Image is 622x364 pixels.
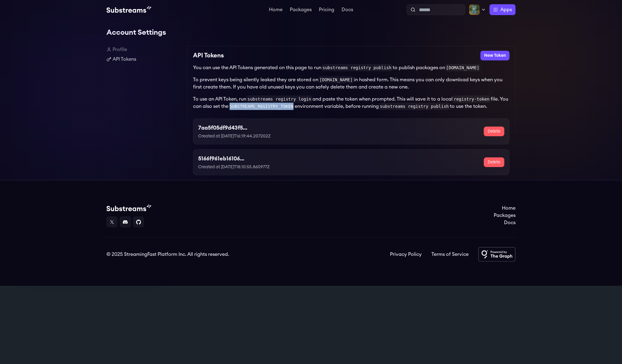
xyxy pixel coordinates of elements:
[106,251,229,258] div: © 2025 StreamingFast Platform Inc. All rights reserved.
[431,251,469,258] a: Terms of Service
[321,64,393,71] code: substreams registry publish
[484,127,504,136] button: Delete
[469,4,480,15] img: Profile
[318,7,336,13] a: Pricing
[193,51,224,60] h2: API Tokens
[340,7,354,13] a: Docs
[494,212,516,219] a: Packages
[228,103,295,110] code: SUBSTREAMS_REGISTRY_TOKEN
[198,164,292,170] p: Created at [DATE]T18:10:55.860977Z
[494,219,516,226] a: Docs
[484,157,504,167] button: Delete
[480,51,509,60] button: New Token
[390,251,422,258] a: Privacy Policy
[106,46,182,53] a: Profile
[106,205,151,212] img: Substream's logo
[478,247,516,262] img: Powered by The Graph
[193,64,509,71] p: You can use the API Tokens generated on this page to run to publish packages on
[106,56,182,63] a: API Tokens
[453,95,491,103] code: registry-token
[198,133,297,139] p: Created at [DATE]T16:19:44.207202Z
[106,6,151,13] img: Substream's logo
[268,7,284,13] a: Home
[494,205,516,212] a: Home
[318,76,354,83] code: [DOMAIN_NAME]
[198,124,247,132] h3: 7aa5f05df9d43f5b4d30f81bba464e0e
[500,6,512,13] span: Apps
[198,154,245,163] h3: 5166f961eb16106e6f497e0b616bb8cb
[106,27,516,39] h1: Account Settings
[193,76,509,91] p: To prevent keys being silently leaked they are stored on in hashed form. This means you can only ...
[445,64,481,71] code: [DOMAIN_NAME]
[246,95,313,103] code: substreams registry login
[379,103,450,110] code: substreams registry publish
[289,7,313,13] a: Packages
[193,95,509,110] p: To use an API Token, run and paste the token when prompted. This will save it to a local file. Yo...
